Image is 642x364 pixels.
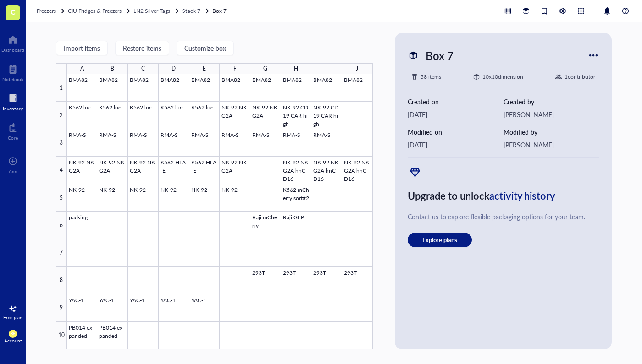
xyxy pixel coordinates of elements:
div: C [141,63,145,74]
div: Account [4,338,22,343]
span: Explore plans [422,236,457,244]
div: [PERSON_NAME] [504,109,599,120]
div: B [111,63,114,74]
div: Inventory [3,106,23,111]
div: A [80,63,84,74]
span: C [11,6,16,17]
div: 1 [56,74,67,102]
div: Add [9,168,17,174]
div: D [172,63,176,74]
button: Restore items [115,41,169,55]
a: CIU Fridges & Freezers [68,6,132,16]
div: 3 [56,129,67,157]
div: Notebook [2,76,23,82]
div: H [294,63,298,74]
a: Freezers [37,6,66,16]
div: Box 7 [421,46,458,65]
div: 7 [56,239,67,267]
div: 9 [56,294,67,322]
span: Customize box [184,44,226,52]
button: Import items [56,41,108,55]
div: Modified by [504,127,599,137]
div: 1 contributor [565,72,595,81]
div: 10 x 10 dimension [482,72,523,81]
span: BF [11,331,15,336]
div: [PERSON_NAME] [504,140,599,150]
div: Contact us to explore flexible packaging options for your team. [408,212,599,222]
div: Upgrade to unlock [408,187,599,204]
div: 4 [56,157,67,184]
div: Modified on [408,127,504,137]
div: Dashboard [1,47,24,53]
div: I [326,63,327,74]
span: activity history [489,188,555,203]
div: 2 [56,102,67,129]
div: 58 items [421,72,441,81]
div: Free plan [3,315,22,320]
div: J [356,63,358,74]
div: G [263,63,267,74]
div: Created on [408,97,504,107]
span: Import items [64,44,100,52]
a: Notebook [2,62,23,82]
button: Customize box [177,41,234,55]
a: Dashboard [1,33,24,53]
div: F [233,63,237,74]
div: E [203,63,206,74]
span: CIU Fridges & Freezers [68,7,122,15]
span: LN2 Silver Tags [133,7,170,15]
div: [DATE] [408,140,504,150]
div: 6 [56,212,67,239]
span: Stack 7 [182,7,200,15]
a: LN2 Silver TagsStack 7 [133,6,210,16]
div: Created by [504,97,599,107]
div: Core [8,135,18,141]
div: 5 [56,184,67,212]
span: Freezers [37,7,56,15]
span: Restore items [123,44,161,52]
div: [DATE] [408,109,504,120]
a: Core [8,120,18,141]
a: Box 7 [212,6,228,16]
button: Explore plans [408,233,472,247]
a: Inventory [3,91,23,111]
div: 8 [56,267,67,294]
a: Explore plans [408,233,599,247]
div: 10 [56,322,67,349]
